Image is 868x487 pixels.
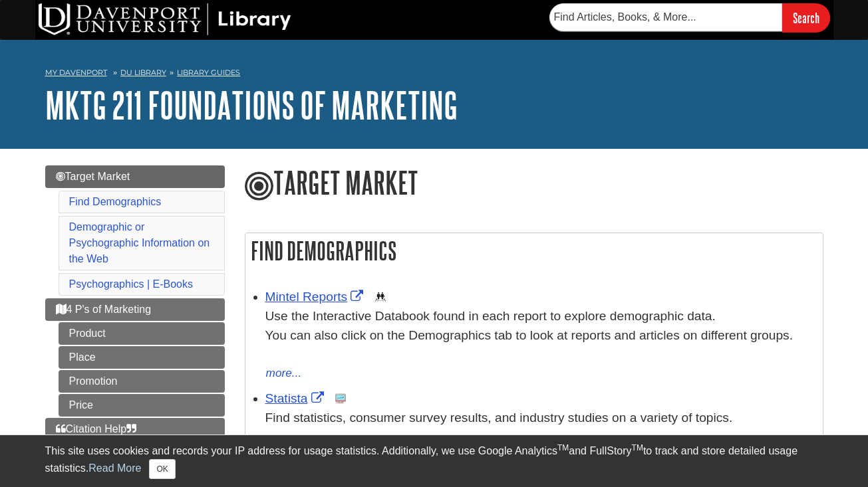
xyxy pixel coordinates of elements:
a: Citation Help [45,418,225,440]
a: Target Market [45,165,225,188]
p: Find statistics, consumer survey results, and industry studies on a variety of topics. [265,409,816,428]
a: Library Guides [177,68,240,77]
h2: Find Demographics [245,233,823,268]
a: 4 P's of Marketing [45,298,225,321]
a: Psychographics | E-Books [69,278,193,290]
sup: TM [632,443,643,452]
div: This site uses cookies and records your IP address for usage statistics. Additionally, we use Goo... [45,443,823,479]
a: Promotion [59,370,225,393]
img: Demographics [375,292,386,302]
span: 4 P's of Marketing [56,304,152,315]
a: DU Library [120,68,166,77]
a: MKTG 211 Foundations of Marketing [45,84,458,126]
a: Link opens in new window [265,290,367,304]
a: Price [59,394,225,417]
span: Citation Help [56,423,137,435]
button: Close [149,459,175,479]
button: more... [265,364,303,383]
img: DU Library [39,3,291,35]
a: Place [59,346,225,369]
form: Searches DU Library's articles, books, and more [549,3,830,32]
input: Search [782,3,830,32]
h1: Target Market [245,165,823,203]
a: Product [59,322,225,345]
a: Find Demographics [69,196,162,207]
nav: breadcrumb [45,64,823,85]
sup: TM [557,443,569,452]
div: Use the Interactive Databook found in each report to explore demographic data. You can also click... [265,307,816,364]
input: Find Articles, Books, & More... [549,3,782,31]
a: My Davenport [45,67,107,78]
img: Statistics [335,393,346,404]
a: Read More [88,462,141,474]
a: Demographic or Psychographic Information on the Web [69,221,210,264]
span: Target Market [56,171,130,182]
a: Link opens in new window [265,391,327,405]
